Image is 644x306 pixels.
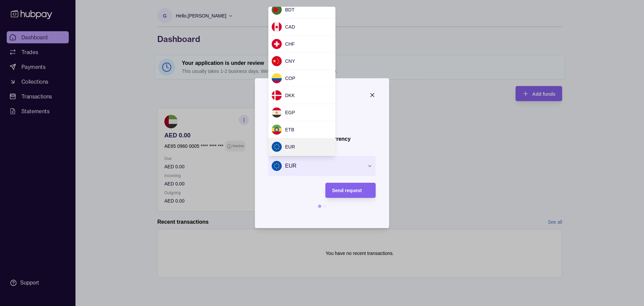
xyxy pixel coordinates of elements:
span: CNY [285,58,295,64]
img: ch [272,39,282,49]
img: et [272,125,282,135]
span: EUR [285,144,295,149]
img: eu [272,142,282,152]
img: ca [272,22,282,32]
img: eg [272,107,282,118]
span: DKK [285,93,295,98]
span: EGP [285,110,295,115]
span: COP [285,76,295,81]
img: bd [272,5,282,15]
span: CAD [285,24,295,30]
span: BDT [285,7,294,12]
img: co [272,73,282,83]
span: CHF [285,41,295,47]
img: cn [272,56,282,66]
span: ETB [285,127,294,132]
img: dk [272,90,282,100]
